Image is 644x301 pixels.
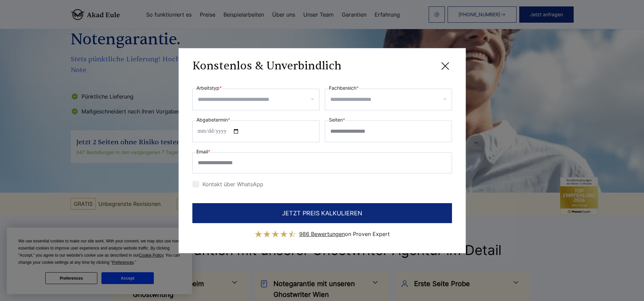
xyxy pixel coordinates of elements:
label: Arbeitstyp [196,84,222,92]
div: on Proven Expert [299,229,390,239]
label: Abgabetermin [196,116,230,124]
span: 986 Bewertungen [299,231,345,237]
label: Fachbereich [329,84,359,92]
label: Seiten [329,116,345,124]
label: Email [196,148,210,156]
label: Kontakt über WhatsApp [192,181,263,188]
button: JETZT PREIS KALKULIEREN [192,203,452,223]
h3: Konstenlos & Unverbindlich [192,59,341,73]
